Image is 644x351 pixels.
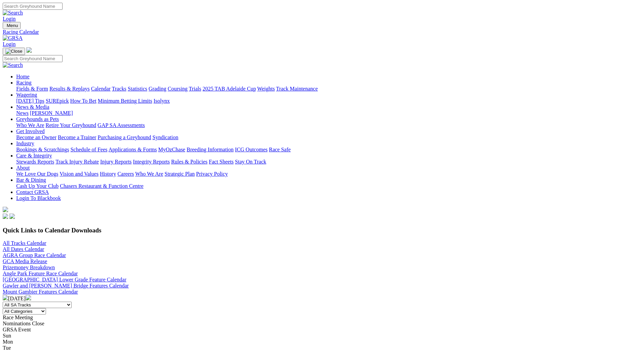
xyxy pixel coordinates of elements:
a: Isolynx [153,98,170,104]
a: Track Injury Rebate [55,159,99,165]
a: [DATE] Tips [16,98,44,104]
a: GCA Media Release [3,258,47,264]
img: GRSA [3,35,23,41]
a: Login [3,41,16,47]
a: Mount Gambier Features Calendar [3,289,78,295]
div: [DATE] [3,295,641,302]
div: GRSA Event [3,327,641,333]
a: Become an Owner [16,134,56,140]
div: Nominations Close [3,321,641,327]
a: Who We Are [16,122,44,128]
a: Racing Calendar [3,29,641,35]
div: Greyhounds as Pets [16,122,641,128]
div: Bar & Dining [16,183,641,189]
input: Search [3,55,63,62]
a: Prizemoney Breakdown [3,265,55,270]
div: Race Meeting [3,315,641,321]
a: Become a Trainer [58,134,96,140]
a: Statistics [128,86,147,92]
a: Results & Replays [49,86,90,92]
a: Integrity Reports [133,159,170,165]
a: Syndication [152,134,178,140]
a: Wagering [16,92,37,98]
a: Calendar [91,86,111,92]
div: Wagering [16,98,641,104]
img: facebook.svg [3,214,8,219]
a: SUREpick [46,98,69,104]
a: Grading [149,86,166,92]
a: [GEOGRAPHIC_DATA] Lower Grade Feature Calendar [3,277,126,282]
div: Industry [16,147,641,153]
a: Contact GRSA [16,189,49,195]
a: Gawler and [PERSON_NAME] Bridge Features Calendar [3,283,129,289]
a: Rules & Policies [171,159,208,165]
a: Retire Your Greyhound [46,122,96,128]
img: chevron-left-pager-white.svg [3,295,8,300]
a: Fields & Form [16,86,48,92]
a: All Tracks Calendar [3,240,46,246]
a: Care & Integrity [16,153,52,158]
button: Toggle navigation [3,48,25,55]
a: Track Maintenance [276,86,318,92]
a: ICG Outcomes [235,147,267,152]
a: 2025 TAB Adelaide Cup [202,86,256,92]
a: Chasers Restaurant & Function Centre [60,183,143,189]
div: Sun [3,333,641,339]
a: Home [16,74,29,79]
img: chevron-right-pager-white.svg [26,295,31,300]
a: MyOzChase [158,147,185,152]
a: All Dates Calendar [3,246,44,252]
a: Stewards Reports [16,159,54,165]
img: Close [5,49,22,54]
a: Fact Sheets [209,159,234,165]
a: Strategic Plan [165,171,195,177]
a: Vision and Values [59,171,98,177]
a: Who We Are [135,171,163,177]
a: How To Bet [70,98,97,104]
h3: Quick Links to Calendar Downloads [3,227,641,234]
span: Menu [7,23,18,28]
a: Race Safe [269,147,290,152]
img: Search [3,62,23,68]
a: Schedule of Fees [70,147,107,152]
a: Bookings & Scratchings [16,147,69,152]
a: Careers [117,171,134,177]
a: News [16,110,28,116]
a: Login [3,16,16,22]
a: Login To Blackbook [16,195,61,201]
img: twitter.svg [9,214,15,219]
a: Trials [189,86,201,92]
a: Weights [257,86,275,92]
div: Mon [3,339,641,345]
a: Bar & Dining [16,177,46,183]
div: Care & Integrity [16,159,641,165]
img: logo-grsa-white.png [3,207,8,212]
input: Search [3,3,63,10]
a: Applications & Forms [109,147,157,152]
a: Get Involved [16,128,45,134]
div: Racing [16,86,641,92]
a: History [100,171,116,177]
a: Purchasing a Greyhound [98,134,151,140]
a: Coursing [168,86,188,92]
a: AGRA Group Race Calendar [3,252,66,258]
a: News & Media [16,104,49,110]
a: Industry [16,141,34,146]
a: [PERSON_NAME] [30,110,73,116]
a: Cash Up Your Club [16,183,58,189]
div: Tue [3,345,641,351]
a: Angle Park Feature Race Calendar [3,271,78,276]
div: Get Involved [16,134,641,141]
img: logo-grsa-white.png [26,47,32,53]
div: News & Media [16,110,641,116]
a: Minimum Betting Limits [98,98,152,104]
a: Racing [16,80,31,85]
a: Tracks [112,86,126,92]
a: About [16,165,30,171]
img: Search [3,10,23,16]
button: Toggle navigation [3,22,21,29]
a: We Love Our Dogs [16,171,58,177]
a: Stay On Track [235,159,266,165]
a: GAP SA Assessments [98,122,145,128]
